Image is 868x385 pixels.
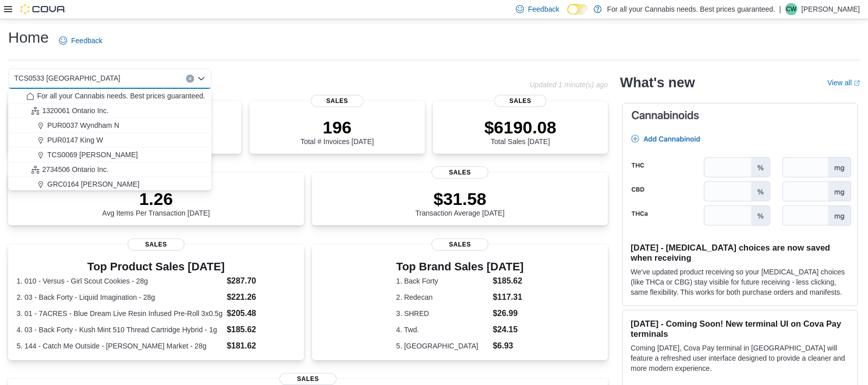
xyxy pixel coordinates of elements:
dd: $24.15 [493,324,524,336]
div: Total Sales [DATE] [484,117,556,146]
svg: External link [854,80,860,86]
input: Dark Mode [567,4,588,15]
p: Updated 1 minute(s) ago [530,81,608,89]
div: Avg Items Per Transaction [DATE] [102,189,210,217]
dd: $221.26 [227,291,295,303]
button: Clear input [186,75,194,83]
dd: $6.93 [493,340,524,352]
p: $31.58 [415,189,505,209]
dt: 1. 010 - Versus - Girl Scout Cookies - 28g [17,276,223,286]
span: Sales [128,238,184,251]
p: $6190.08 [484,117,556,137]
p: [PERSON_NAME] [801,3,860,15]
span: 1320061 Ontario Inc. [42,106,109,116]
span: 2734506 Ontario Inc. [42,164,109,174]
button: Close list of options [197,75,205,83]
dd: $26.99 [493,307,524,320]
div: Chris Wood [785,3,797,15]
h3: Top Brand Sales [DATE] [396,261,524,273]
span: Sales [431,166,488,179]
dd: $287.70 [227,275,295,287]
div: Total # Invoices [DATE] [300,117,374,146]
h3: Top Product Sales [DATE] [17,261,296,273]
button: For all your Cannabis needs. Best prices guaranteed. [8,89,211,103]
dt: 3. SHRED [396,308,489,319]
h1: Home [8,27,49,48]
span: Feedback [71,36,102,46]
span: Sales [280,373,336,385]
dd: $117.31 [493,291,524,303]
dt: 4. 03 - Back Forty - Kush Mint 510 Thread Cartridge Hybrid - 1g [17,325,223,335]
p: 1.26 [102,189,210,209]
h3: [DATE] - Coming Soon! New terminal UI on Cova Pay terminals [631,319,849,339]
div: Choose from the following options [8,89,211,324]
span: Dark Mode [567,15,568,15]
dt: 1. Back Forty [396,276,489,286]
span: For all your Cannabis needs. Best prices guaranteed. [37,91,205,101]
span: Sales [431,238,488,251]
span: GRC0164 [PERSON_NAME] [47,179,139,189]
p: We've updated product receiving so your [MEDICAL_DATA] choices (like THCa or CBG) stay visible fo... [631,267,849,297]
span: TCS0533 [GEOGRAPHIC_DATA] [14,72,120,84]
dt: 2. 03 - Back Forty - Liquid Imagination - 28g [17,292,223,302]
p: 196 [300,117,374,137]
span: Sales [311,95,363,107]
button: GRC0164 [PERSON_NAME] [8,177,211,192]
img: Cova [20,4,66,14]
dd: $185.62 [227,324,295,336]
span: PUR0147 King W [47,135,103,145]
dt: 2. Redecan [396,292,489,302]
a: Feedback [55,30,106,51]
h2: What's new [620,75,695,91]
dt: 4. Twd. [396,325,489,335]
button: PUR0147 King W [8,133,211,148]
dd: $205.48 [227,307,295,320]
span: Sales [494,95,546,107]
h3: [DATE] - [MEDICAL_DATA] choices are now saved when receiving [631,242,849,263]
dt: 5. 144 - Catch Me Outside - [PERSON_NAME] Market - 28g [17,341,223,351]
span: CW [786,3,796,15]
dt: 5. [GEOGRAPHIC_DATA] [396,341,489,351]
span: Feedback [528,4,559,14]
button: 1320061 Ontario Inc. [8,103,211,118]
button: PUR0037 Wyndham N [8,118,211,133]
div: Transaction Average [DATE] [415,189,505,217]
dt: 3. 01 - 7ACRES - Blue Dream Live Resin Infused Pre-Roll 3x0.5g [17,308,223,319]
p: Coming [DATE], Cova Pay terminal in [GEOGRAPHIC_DATA] will feature a refreshed user interface des... [631,343,849,373]
span: PUR0037 Wyndham N [47,120,119,130]
button: 2734506 Ontario Inc. [8,162,211,177]
dd: $185.62 [493,275,524,287]
p: | [779,3,781,15]
dd: $181.62 [227,340,295,352]
span: TCS0069 [PERSON_NAME] [47,150,138,160]
a: View allExternal link [827,79,860,87]
button: TCS0069 [PERSON_NAME] [8,148,211,162]
p: For all your Cannabis needs. Best prices guaranteed. [607,3,775,15]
